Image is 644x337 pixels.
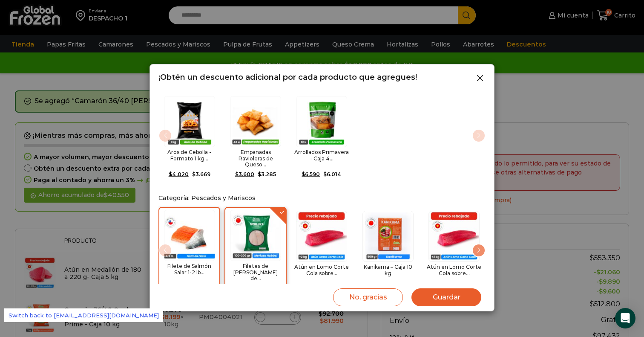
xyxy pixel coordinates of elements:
div: 1 / 18 [158,206,220,300]
h2: Aros de Cebolla - Formato 1 kg... [161,149,217,162]
h2: Atún en Lomo Corte Cola sobre... [294,264,350,276]
button: No, gracias [333,288,403,306]
div: 2 / 18 [224,206,286,300]
div: 2 / 3 [224,91,286,185]
h2: Categoría: Pescados y Mariscos [158,195,486,202]
span: $ [169,171,172,177]
div: 5 / 18 [423,206,485,300]
div: 4 / 18 [357,206,419,300]
div: 3 / 3 [291,91,353,185]
h2: Filetes de [PERSON_NAME] de... [227,263,283,282]
a: Switch back to [EMAIL_ADDRESS][DOMAIN_NAME] [4,308,163,322]
span: $ [235,171,239,177]
div: Next slide [472,244,486,257]
bdi: 6.590 [302,171,320,177]
button: Guardar [411,288,481,306]
span: $ [192,171,195,177]
h2: Arrollados Primavera - Caja 4... [294,149,350,162]
bdi: 6.014 [323,171,342,177]
span: $ [302,171,305,177]
h2: ¡Obtén un descuento adicional por cada producto que agregues! [158,73,417,82]
h2: Filete de Salmón Salar 1-2 lb... [161,263,217,276]
h2: Empanadas Ravioleras de Queso... [227,149,283,168]
span: $ [258,171,261,177]
div: 3 / 18 [291,206,353,300]
bdi: 3.285 [258,171,276,177]
bdi: 4.020 [169,171,189,177]
div: Open Intercom Messenger [615,308,635,328]
h2: Kanikama – Caja 10 kg [360,264,416,276]
bdi: 3.669 [192,171,210,177]
bdi: 3.600 [235,171,254,177]
div: 1 / 3 [158,91,220,185]
span: $ [323,171,327,177]
h2: Atún en Lomo Corte Cola sobre... [426,264,482,276]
